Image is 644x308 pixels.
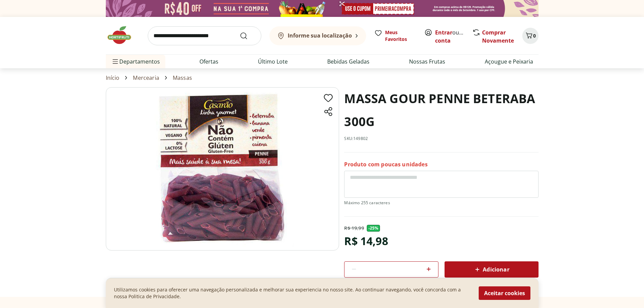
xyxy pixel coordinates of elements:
[114,286,471,300] p: Utilizamos cookies para oferecer uma navegação personalizada e melhorar sua experiencia no nosso ...
[288,32,352,39] b: Informe sua localização
[133,75,159,81] a: Mercearia
[148,26,261,45] input: search
[344,225,364,232] p: R$ 19,99
[344,87,538,133] h1: MASSA GOUR PENNE BETERABA 300G
[269,26,366,45] button: Informe sua localização
[445,261,539,278] button: Adicionar
[522,28,539,44] button: Carrinho
[344,232,388,251] div: R$ 14,98
[374,29,416,43] a: Meus Favoritos
[479,286,530,300] button: Aceitar cookies
[106,87,339,251] img: Principal
[258,57,288,66] a: Último Lote
[385,29,416,43] span: Meus Favoritos
[482,29,514,44] a: Comprar Novamente
[106,75,120,81] a: Início
[485,57,533,66] a: Açougue e Peixaria
[106,25,140,45] img: Hortifruti
[173,75,192,81] a: Massas
[344,161,427,168] p: Produto com poucas unidades
[240,32,256,40] button: Submit Search
[367,225,380,232] span: - 25 %
[111,53,160,70] span: Departamentos
[327,57,369,66] a: Bebidas Geladas
[199,57,218,66] a: Ofertas
[435,29,452,36] a: Entrar
[409,57,445,66] a: Nossas Frutas
[111,53,119,70] button: Menu
[435,28,465,45] span: ou
[344,136,368,141] p: SKU: 149802
[533,32,536,39] span: 0
[435,29,472,44] a: Criar conta
[473,265,509,274] span: Adicionar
